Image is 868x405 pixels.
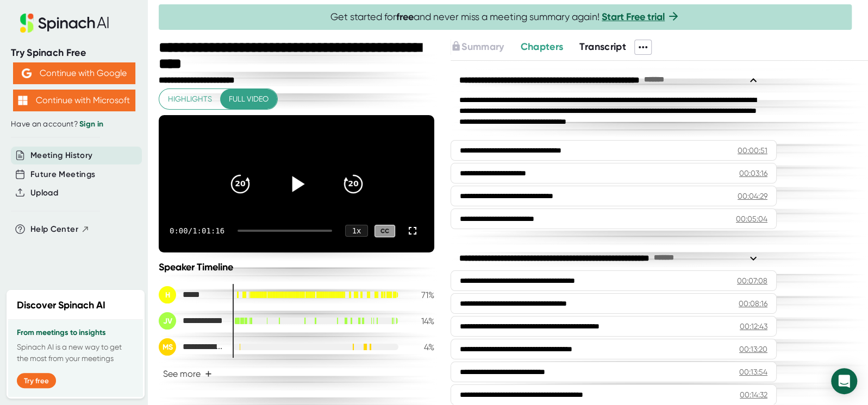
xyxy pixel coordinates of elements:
[17,341,134,364] p: Spinach AI is a new way to get the most from your meetings
[159,89,221,109] button: Highlights
[168,92,212,106] span: Highlights
[79,119,103,129] a: Sign in
[461,41,504,53] span: Summary
[220,89,277,109] button: Full video
[407,290,434,300] div: 71 %
[13,90,135,111] button: Continue with Microsoft
[396,11,414,23] b: free
[739,366,767,377] div: 00:13:54
[738,191,767,201] div: 00:04:29
[579,40,626,54] button: Transcript
[831,368,857,394] div: Open Intercom Messenger
[740,389,767,400] div: 00:14:32
[407,316,434,326] div: 14 %
[159,261,434,273] div: Speaker Timeline
[11,47,137,59] div: Try Spinach Free
[229,92,268,106] span: Full video
[11,119,137,129] div: Have an account?
[520,41,563,53] span: Chapters
[407,342,434,352] div: 4 %
[170,226,224,235] div: 0:00 / 1:01:16
[736,213,767,224] div: 00:05:04
[17,328,134,337] h3: From meetings to insights
[739,344,767,355] div: 00:13:20
[205,370,212,378] span: +
[374,225,395,237] div: CC
[159,312,224,330] div: Jim de Vries
[159,286,224,303] div: Hosni
[22,68,32,78] img: Aehbyd4JwY73AAAAAElFTkSuQmCC
[30,223,78,236] span: Help Center
[451,40,504,54] button: Summary
[345,225,368,237] div: 1 x
[30,168,95,181] button: Future Meetings
[159,286,176,303] div: H
[739,168,767,179] div: 00:03:16
[13,62,135,84] button: Continue with Google
[30,187,58,199] button: Upload
[520,40,563,54] button: Chapters
[738,145,767,156] div: 00:00:51
[159,338,224,356] div: Mark Sneeringer
[451,40,520,55] div: Upgrade to access
[30,149,92,162] button: Meeting History
[30,223,90,236] button: Help Center
[602,11,665,23] a: Start Free trial
[330,11,680,23] span: Get started for and never miss a meeting summary again!
[17,298,105,313] h2: Discover Spinach AI
[159,312,176,330] div: JV
[740,321,767,332] div: 00:12:43
[579,41,626,53] span: Transcript
[17,373,56,388] button: Try free
[739,298,767,309] div: 00:08:16
[737,275,767,286] div: 00:07:08
[159,364,216,383] button: See more+
[159,338,176,356] div: MS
